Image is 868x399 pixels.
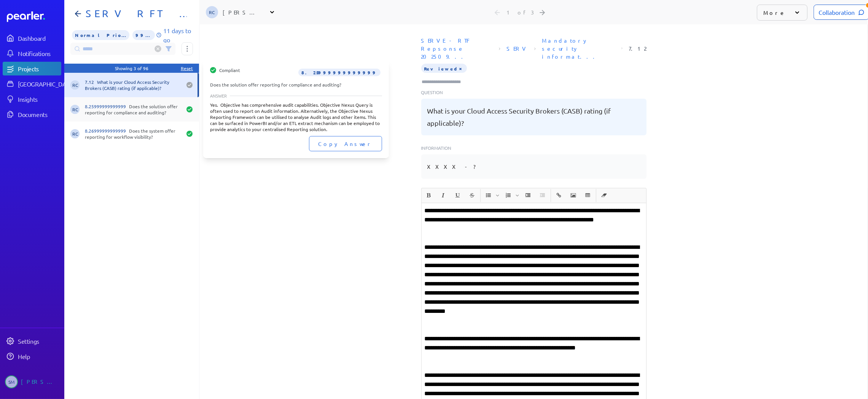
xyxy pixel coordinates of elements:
span: 8.25999999999999 [298,69,381,76]
div: Settings [18,337,61,345]
div: [PERSON_NAME] [223,8,261,16]
span: Insert Unordered List [482,189,501,202]
div: [PERSON_NAME] [21,375,59,388]
button: Increase Indent [522,189,535,202]
span: Section: Mandatory security information required [539,34,618,64]
span: Priority [72,30,129,40]
span: Clear Formatting [597,189,611,202]
span: Underline [451,189,465,202]
span: Insert table [581,189,595,202]
div: Does the system offer reporting for workflow visibility? [85,128,182,140]
span: Compliant [219,67,240,77]
span: 8.26999999999999 [85,128,129,134]
div: 1 of 3 [506,9,534,16]
a: SM[PERSON_NAME] [3,372,61,391]
p: Information [421,144,647,151]
span: Reviewed [421,64,467,73]
div: [GEOGRAPHIC_DATA] [18,80,75,88]
h1: SERV RFT Response [83,8,187,20]
div: Showing 3 of 96 [115,65,148,71]
button: Clear Formatting [598,189,611,202]
button: Tag at index 0 with value Reviewed focussed. Press backspace to remove [458,64,464,72]
button: Strike through [466,189,479,202]
button: Italic [437,189,450,202]
div: Dashboard [18,34,61,42]
button: Insert Image [567,189,580,202]
span: ANSWER [210,93,227,98]
a: Dashboard [7,11,61,22]
button: Insert Ordered List [502,189,515,202]
div: What is your Cloud Access Security Brokers (CASB) rating (if applicable)? [85,79,182,91]
pre: XXXX - ? [427,160,479,173]
span: 99% of Questions Completed [132,30,154,40]
button: Underline [451,189,464,202]
button: Insert Unordered List [482,189,495,202]
div: Insights [18,95,61,103]
span: Robert Craig [70,105,80,114]
a: Documents [3,107,61,121]
button: Bold [422,189,435,202]
p: 11 days to go [163,26,193,44]
a: Insights [3,92,61,106]
p: More [763,9,786,16]
div: Documents [18,111,61,118]
span: Copy Answer [318,140,373,147]
span: 7.12 [85,79,97,85]
button: Insert link [553,189,565,202]
div: Help [18,353,61,360]
span: Robert Craig [70,80,80,90]
button: Copy Answer [309,136,382,151]
span: Stuart Meyers [5,375,18,388]
p: Question [421,89,647,96]
span: Robert Craig [206,6,218,18]
a: Projects [3,62,61,75]
span: Insert Image [567,189,580,202]
span: Decrease Indent [536,189,549,202]
input: Type here to add tags [421,78,468,86]
button: Insert table [581,189,594,202]
div: Notifications [18,50,61,57]
pre: What is your Cloud Access Security Brokers (CASB) rating (if applicable)? [427,105,640,129]
div: Reset [181,65,193,71]
a: Settings [3,334,61,348]
div: Does the solution offer reporting for compliance and auditing? [85,103,182,115]
a: Help [3,349,61,363]
span: Reference Number: 7.12 [626,42,649,56]
span: 8.25999999999999 [85,103,129,109]
div: Yes. Objective has comprehensive audit capabilities. Objective Nexus Query is often used to repor... [210,102,382,132]
a: Dashboard [3,31,61,45]
a: Notifications [3,46,61,60]
span: Robert Craig [70,129,80,138]
span: Sheet: SERV [503,42,531,56]
div: Does the solution offer reporting for compliance and auditing? [210,82,382,88]
span: Document: SERVE - RTF Repsonse 202509.xlsx [418,34,496,64]
span: Insert Ordered List [502,189,521,202]
a: [GEOGRAPHIC_DATA] [3,77,61,91]
div: Projects [18,65,61,72]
